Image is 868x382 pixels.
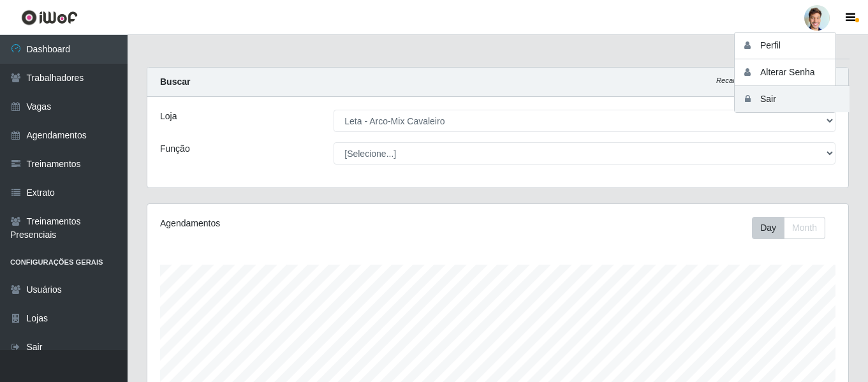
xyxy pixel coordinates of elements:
button: Month [784,217,825,239]
div: Agendamentos [160,217,430,230]
strong: Buscar [160,77,190,87]
button: Alterar Senha [735,59,850,86]
label: Função [160,142,190,156]
div: First group [752,217,825,239]
i: Recarregando em 26 segundos... [716,77,820,84]
div: Toolbar with button groups [752,217,835,239]
label: Loja [160,110,177,123]
img: CoreUI Logo [21,10,78,26]
button: Sair [735,86,850,112]
button: Day [752,217,784,239]
button: Perfil [735,33,850,59]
